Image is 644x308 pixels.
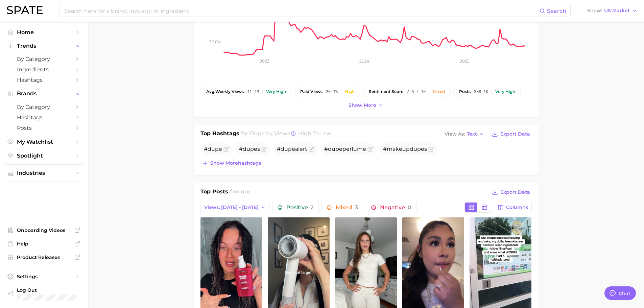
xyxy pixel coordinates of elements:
[17,125,71,131] span: Posts
[5,271,82,282] a: Settings
[309,146,314,152] button: Flag as miscategorized or irrelevant
[5,75,82,85] a: Hashtags
[453,86,521,97] button: posts388.1kVery high
[5,137,82,147] a: My Watchlist
[5,112,82,123] a: Hashtags
[7,6,43,14] img: SPATE
[433,89,445,94] div: Mixed
[5,150,82,161] a: Spotlight
[359,58,369,64] tspan: 2024
[206,89,244,94] span: weekly views
[494,202,531,213] button: Columns
[5,54,82,64] a: by Category
[490,129,531,139] button: Export Data
[5,168,82,178] button: Industries
[363,86,451,97] button: sentiment score7.5 / 10Mixed
[64,5,540,17] input: Search here for a brand, industry, or ingredient
[495,89,515,94] div: Very high
[237,188,252,195] span: dupe
[5,41,82,51] button: Trends
[328,146,342,152] span: dupe
[17,104,71,110] span: by Category
[200,86,292,97] button: avg.weekly views41.4mVery high
[17,170,71,176] span: Industries
[17,254,71,260] span: Product Releases
[17,152,71,159] span: Spotlight
[200,202,270,213] button: Views: [DATE] - [DATE]
[266,89,286,94] div: Very high
[209,39,221,44] tspan: 50.0m
[5,27,82,38] a: Home
[17,77,71,83] span: Hashtags
[490,188,531,197] button: Export Data
[300,89,323,94] span: paid views
[587,9,602,13] span: Show
[5,285,82,303] a: Log out. Currently logged in with e-mail jpascucci@yellowwoodpartners.com.
[459,89,471,94] span: posts
[200,129,239,139] h1: Top Hashtags
[243,146,257,152] span: dupe
[445,132,465,136] span: View As
[239,146,260,152] span: # s
[259,58,269,64] tspan: 2023
[17,114,71,121] span: Hashtags
[17,287,103,293] span: Log Out
[5,225,82,235] a: Onboarding Videos
[383,146,427,152] span: #makeup s
[380,205,411,210] span: Negative
[17,91,71,97] span: Brands
[500,131,530,137] span: Export Data
[349,102,376,108] span: Show more
[206,89,215,94] abbr: average
[5,89,82,99] button: Brands
[17,56,71,62] span: by Category
[247,89,259,94] span: 41.4m
[208,146,222,152] span: dupe
[286,205,314,210] span: Positive
[369,89,403,94] span: sentiment score
[410,146,424,152] span: dupe
[241,129,331,139] h2: for by Views
[408,204,411,211] span: 0
[281,146,295,152] span: dupe
[204,146,222,152] span: #
[407,89,426,94] span: 7.5 / 10
[428,146,434,152] button: Flag as miscategorized or irrelevant
[500,189,530,195] span: Export Data
[230,188,252,198] h2: for
[474,89,488,94] span: 388.1k
[586,6,639,15] button: ShowUS Market
[345,89,355,94] div: High
[294,86,360,97] button: paid views20.1%High
[355,204,358,211] span: 3
[17,139,71,145] span: My Watchlist
[200,188,228,198] h1: Top Posts
[336,205,358,210] span: Mixed
[367,146,373,152] button: Flag as miscategorized or irrelevant
[467,132,477,136] span: Text
[459,58,469,64] tspan: 2025
[223,146,229,152] button: Flag as miscategorized or irrelevant
[547,8,566,14] span: Search
[5,64,82,75] a: Ingredients
[200,159,263,168] button: Show morehashtags
[17,274,71,280] span: Settings
[17,29,71,35] span: Home
[204,205,259,210] span: Views: [DATE] - [DATE]
[277,146,307,152] span: # alert
[298,130,331,137] span: high to low
[5,252,82,262] a: Product Releases
[249,130,265,137] span: dupe
[443,130,486,139] button: View AsText
[506,205,528,210] span: Columns
[5,123,82,133] a: Posts
[604,9,630,13] span: US Market
[5,239,82,249] a: Help
[326,89,338,94] span: 20.1%
[17,43,71,49] span: Trends
[261,146,267,152] button: Flag as miscategorized or irrelevant
[324,146,366,152] span: # perfume
[311,204,314,211] span: 2
[17,241,71,247] span: Help
[347,101,385,110] button: Show more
